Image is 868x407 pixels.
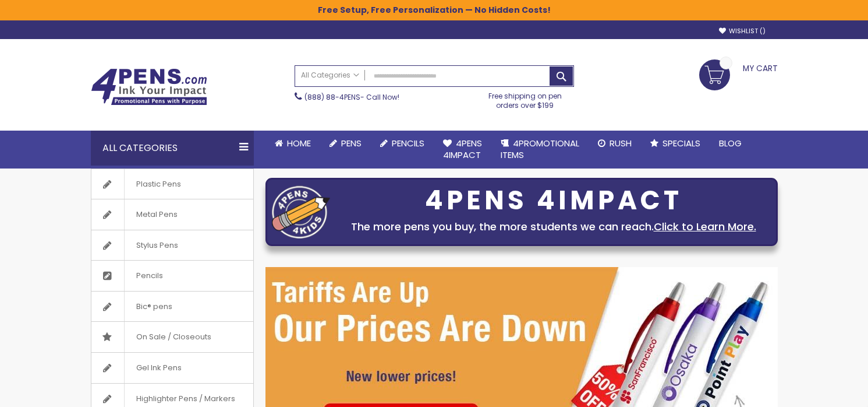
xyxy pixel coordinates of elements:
span: Stylus Pens [124,230,190,261]
span: Home [287,137,311,149]
a: Specials [641,131,710,156]
img: four_pen_logo.png [272,185,330,238]
a: Pens [320,131,371,156]
a: (888) 88-4PENS [304,92,360,102]
span: Pencils [124,261,175,291]
a: Click to Learn More. [654,219,756,234]
span: 4PROMOTIONAL ITEMS [501,137,579,161]
span: Rush [610,137,632,149]
span: Gel Ink Pens [124,353,193,383]
span: Specials [662,137,700,149]
a: Blog [710,131,751,156]
a: Stylus Pens [91,230,253,261]
a: 4PROMOTIONALITEMS [491,131,589,169]
span: Pens [341,137,362,149]
span: Pencils [392,137,424,149]
img: 4Pens Custom Pens and Promotional Products [91,68,207,106]
span: Metal Pens [124,199,189,230]
div: All Categories [91,131,254,166]
a: Home [265,131,320,156]
a: Metal Pens [91,199,253,230]
div: The more pens you buy, the more students we can reach. [336,219,771,235]
a: Plastic Pens [91,169,253,199]
a: Gel Ink Pens [91,353,253,383]
span: Plastic Pens [124,169,193,199]
span: Bic® pens [124,292,184,322]
a: Pencils [91,261,253,291]
span: - Call Now! [304,92,399,102]
span: Blog [719,137,742,149]
span: On Sale / Closeouts [124,322,223,352]
span: All Categories [301,71,359,80]
a: 4Pens4impact [434,131,491,169]
a: On Sale / Closeouts [91,322,253,352]
a: Bic® pens [91,292,253,322]
div: Free shipping on pen orders over $199 [476,87,574,110]
a: All Categories [295,66,365,85]
div: 4PENS 4IMPACT [336,188,771,213]
a: Rush [589,131,641,156]
a: Pencils [371,131,434,156]
a: Wishlist [719,27,766,36]
span: 4Pens 4impact [443,137,482,161]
